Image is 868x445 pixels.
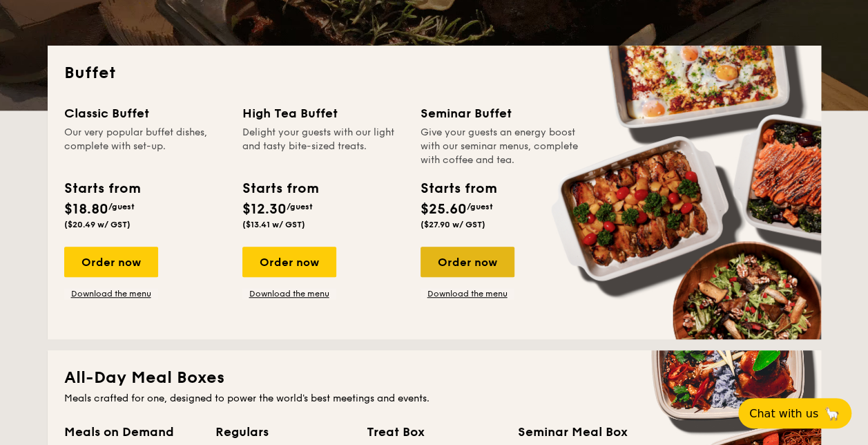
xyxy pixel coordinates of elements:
[518,422,653,442] div: Seminar Meal Box
[64,247,158,277] div: Order now
[421,247,514,277] div: Order now
[421,104,582,123] div: Seminar Buffet
[242,126,404,167] div: Delight your guests with our light and tasty bite-sized treats.
[64,201,108,218] span: $18.80
[64,422,199,442] div: Meals on Demand
[824,406,840,422] span: 🦙
[738,398,851,428] button: Chat with us🦙
[421,178,496,199] div: Starts from
[64,288,158,299] a: Download the menu
[421,288,514,299] a: Download the menu
[242,220,305,229] span: ($13.41 w/ GST)
[64,367,804,389] h2: All-Day Meal Boxes
[242,178,318,199] div: Starts from
[242,201,287,218] span: $12.30
[64,62,804,84] h2: Buffet
[64,104,226,123] div: Classic Buffet
[215,422,350,442] div: Regulars
[287,202,313,211] span: /guest
[421,220,485,229] span: ($27.90 w/ GST)
[108,202,135,211] span: /guest
[242,247,336,277] div: Order now
[467,202,493,211] span: /guest
[64,178,139,199] div: Starts from
[64,220,131,229] span: ($20.49 w/ GST)
[749,407,818,420] span: Chat with us
[64,126,226,167] div: Our very popular buffet dishes, complete with set-up.
[421,126,582,167] div: Give your guests an energy boost with our seminar menus, complete with coffee and tea.
[367,422,501,442] div: Treat Box
[421,201,467,218] span: $25.60
[242,104,404,123] div: High Tea Buffet
[64,392,804,406] div: Meals crafted for one, designed to power the world's best meetings and events.
[242,288,336,299] a: Download the menu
